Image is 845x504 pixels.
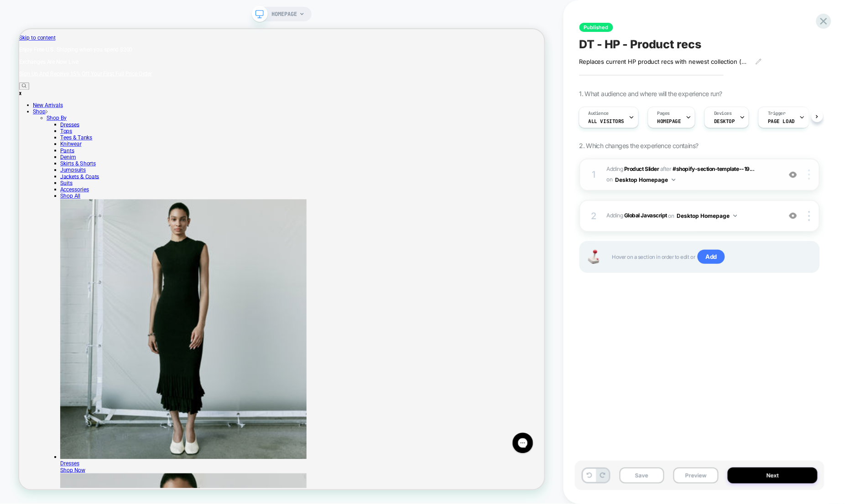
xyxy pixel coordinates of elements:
[698,250,725,264] span: Add
[579,23,613,32] span: Published
[714,110,732,117] span: Devices
[768,110,786,117] span: Trigger
[55,123,80,132] a: Dresses
[55,210,93,218] a: Accessories
[589,166,599,183] div: 1
[668,211,674,221] span: on
[789,212,797,220] img: crossed eye
[808,211,810,221] img: close
[55,201,71,210] a: Suits
[789,171,797,179] img: crossed eye
[607,165,659,172] span: Adding
[585,250,603,264] img: Joystick
[55,184,89,192] a: Jumpsuits
[624,212,667,219] b: Global Javascript
[37,114,63,123] a: Shop By
[673,468,719,483] button: Preview
[612,250,810,264] span: Hover on a section in order to edit or
[55,158,73,166] a: Pants
[660,165,672,172] span: AFTER
[589,110,609,117] span: Audience
[624,165,659,172] b: Product Slider
[18,97,58,106] a: New Arrivals
[55,166,76,175] a: Denim
[620,468,665,483] button: Save
[768,118,795,124] span: Page Load
[607,175,613,185] span: on
[677,210,737,221] button: Desktop Homepage
[589,208,599,224] div: 2
[734,215,737,217] img: down arrow
[271,7,297,21] span: HOMEPAGE
[728,468,818,483] button: Next
[55,132,71,140] a: Tops
[18,106,38,114] a: Shop
[5,3,32,31] button: Open gorgias live chat
[55,149,83,158] a: Knitwear
[672,179,676,181] img: down arrow
[579,142,699,149] span: 2. Which changes the experience contains?
[657,118,682,124] span: HOMEPAGE
[714,118,735,124] span: DESKTOP
[579,90,722,98] span: 1. What audience and where will the experience run?
[589,118,625,124] span: All Visitors
[55,140,98,149] a: Tees & Tanks
[579,37,702,51] span: DT - HP - Product recs
[657,110,670,117] span: Pages
[55,192,107,201] a: Jackets & Coats
[808,170,810,180] img: close
[673,165,755,172] span: #shopify-section-template--19...
[615,174,676,185] button: Desktop Homepage
[55,175,102,184] a: Skirts & Shorts
[607,210,777,221] span: Adding
[579,58,749,65] span: Replaces current HP product recs with newest collection (pre fall 2025)
[55,218,82,227] a: Shop All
